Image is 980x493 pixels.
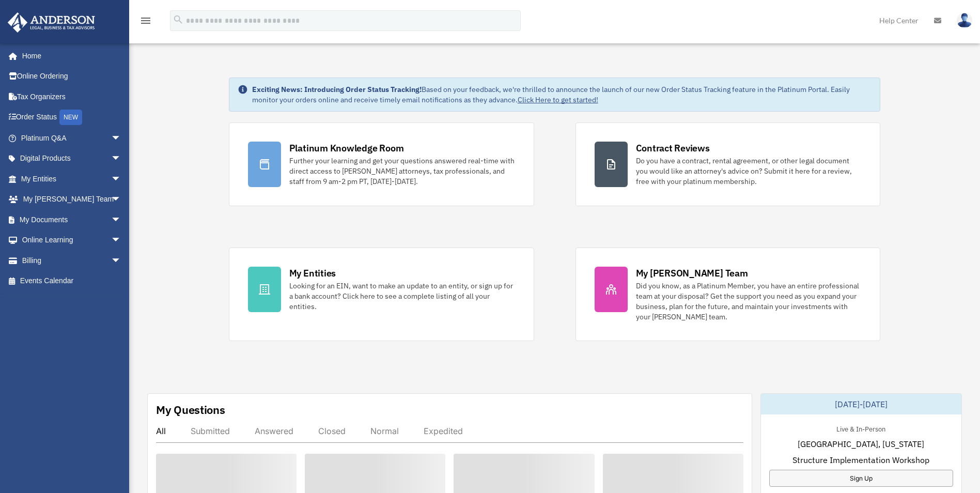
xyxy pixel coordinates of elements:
[111,250,132,271] span: arrow_drop_down
[518,95,598,104] a: Click Here to get started!
[139,14,152,27] i: menu
[7,189,137,210] a: My [PERSON_NAME] Teamarrow_drop_down
[957,13,972,28] img: User Pic
[289,281,515,312] div: Looking for an EIN, want to make an update to an entity, or sign up for a bank account? Click her...
[761,394,961,414] div: [DATE]-[DATE]
[792,454,929,466] span: Structure Implementation Workshop
[252,85,422,94] strong: Exciting News: Introducing Order Status Tracking!
[111,128,132,149] span: arrow_drop_down
[7,209,137,230] a: My Documentsarrow_drop_down
[575,248,881,341] a: My [PERSON_NAME] Team Did you know, as a Platinum Member, you have an entire professional team at...
[7,148,137,169] a: Digital Productsarrow_drop_down
[828,423,894,434] div: Live & In-Person
[252,84,872,105] div: Based on your feedback, we're thrilled to announce the launch of our new Order Status Tracking fe...
[255,426,293,436] div: Answered
[798,438,924,450] span: [GEOGRAPHIC_DATA], [US_STATE]
[5,12,98,33] img: Anderson Advisors Platinum Portal
[7,271,137,291] a: Events Calendar
[7,250,137,271] a: Billingarrow_drop_down
[156,426,166,436] div: All
[156,402,225,418] div: My Questions
[318,426,346,436] div: Closed
[769,470,953,487] a: Sign Up
[59,110,82,125] div: NEW
[636,281,862,322] div: Did you know, as a Platinum Member, you have an entire professional team at your disposal? Get th...
[111,148,132,170] span: arrow_drop_down
[7,230,137,251] a: Online Learningarrow_drop_down
[139,18,152,27] a: menu
[111,168,132,190] span: arrow_drop_down
[7,107,137,128] a: Order StatusNEW
[636,156,862,187] div: Do you have a contract, rental agreement, or other legal document you would like an attorney's ad...
[229,248,534,341] a: My Entities Looking for an EIN, want to make an update to an entity, or sign up for a bank accoun...
[7,128,137,148] a: Platinum Q&Aarrow_drop_down
[289,156,515,187] div: Further your learning and get your questions answered real-time with direct access to [PERSON_NAM...
[636,142,710,155] div: Contract Reviews
[7,45,132,66] a: Home
[229,122,534,206] a: Platinum Knowledge Room Further your learning and get your questions answered real-time with dire...
[111,209,132,230] span: arrow_drop_down
[7,168,137,189] a: My Entitiesarrow_drop_down
[289,267,336,280] div: My Entities
[289,142,404,155] div: Platinum Knowledge Room
[7,86,137,107] a: Tax Organizers
[191,426,230,436] div: Submitted
[424,426,463,436] div: Expedited
[575,122,881,206] a: Contract Reviews Do you have a contract, rental agreement, or other legal document you would like...
[173,14,184,25] i: search
[111,189,132,210] span: arrow_drop_down
[636,267,748,280] div: My [PERSON_NAME] Team
[370,426,399,436] div: Normal
[111,230,132,251] span: arrow_drop_down
[7,66,137,87] a: Online Ordering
